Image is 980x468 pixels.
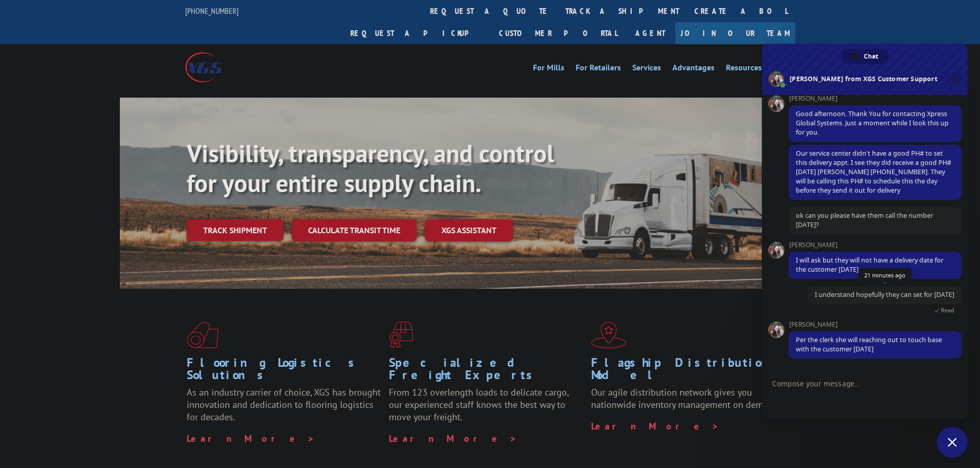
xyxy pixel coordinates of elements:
a: Calculate transit time [292,219,417,241]
div: More channels [947,72,961,86]
a: For Retailers [576,64,621,75]
div: Chat [842,49,888,64]
a: For Mills [533,64,564,75]
span: Audio message [799,403,807,411]
span: Our agile distribution network gives you nationwide inventory management on demand. [591,386,780,410]
p: From 123 overlength loads to delicate cargo, our experienced staff knows the best way to move you... [389,386,583,432]
a: Resources [726,64,762,75]
span: Per the clerk she will reaching out to touch base with the customer [DATE] [796,335,942,353]
a: Learn More > [389,433,517,444]
span: ok can you please have them call the number [DATE]? [796,211,933,229]
a: Request a pickup [343,22,491,44]
span: As an industry carrier of choice, XGS has brought innovation and dedication to flooring logistics... [187,386,381,423]
b: Visibility, transparency, and control for your entire supply chain. [187,137,554,199]
a: Agent [625,22,675,44]
a: XGS ASSISTANT [425,219,513,241]
span: I will ask but they will not have a delivery date for the customer [DATE] [796,256,943,274]
span: Read [941,307,954,314]
span: [PERSON_NAME] [789,95,961,102]
span: Our service center didn't have a good PH# to set this delivery appt. I see they did receive a goo... [796,149,951,195]
span: Insert an emoji [772,403,780,411]
span: [PERSON_NAME] [789,241,961,249]
h1: Flagship Distribution Model [591,357,786,386]
h1: Specialized Freight Experts [389,357,583,386]
span: [PERSON_NAME] [789,321,961,328]
span: Chat [864,49,878,64]
div: Close chat [937,427,968,458]
a: Track shipment [187,219,283,241]
span: Good afternoon. Thank You for contacting Xpress Global Systems. Just a moment while I look this u... [796,109,949,137]
img: xgs-icon-focused-on-flooring-red [389,322,413,348]
a: Learn More > [187,433,315,444]
h1: Flooring Logistics Solutions [187,357,381,386]
a: Customer Portal [491,22,625,44]
textarea: Compose your message... [772,379,935,388]
a: Join Our Team [675,22,795,44]
a: [PHONE_NUMBER] [185,6,239,16]
span: I understand hopefully they can set for [DATE] [815,290,954,299]
a: Services [632,64,661,75]
img: xgs-icon-flagship-distribution-model-red [591,322,627,348]
span: Send a file [786,403,794,411]
img: xgs-icon-total-supply-chain-intelligence-red [187,322,219,348]
a: Advantages [672,64,715,75]
a: Learn More > [591,420,719,432]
